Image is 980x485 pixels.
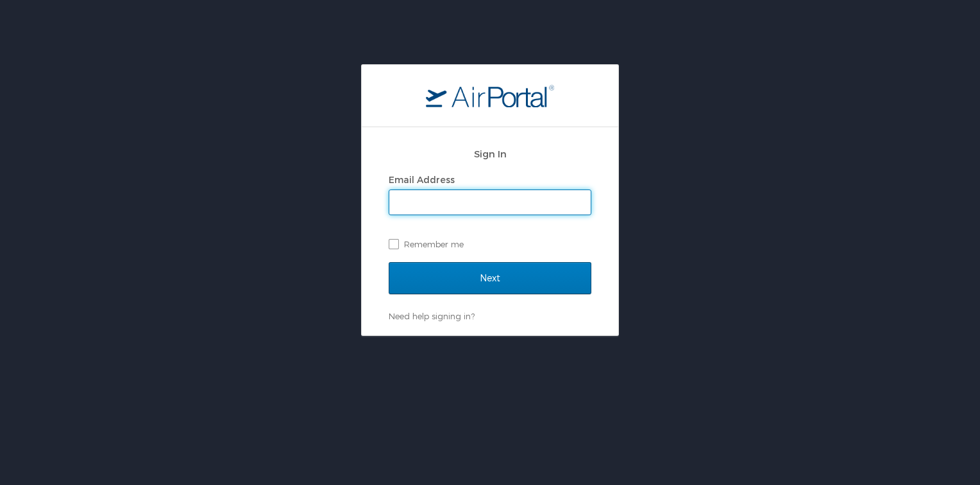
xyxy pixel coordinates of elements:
[426,84,554,107] img: logo
[389,146,591,161] h2: Sign In
[389,234,591,254] label: Remember me
[389,311,475,321] a: Need help signing in?
[389,174,455,185] label: Email Address
[389,262,591,294] input: Next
